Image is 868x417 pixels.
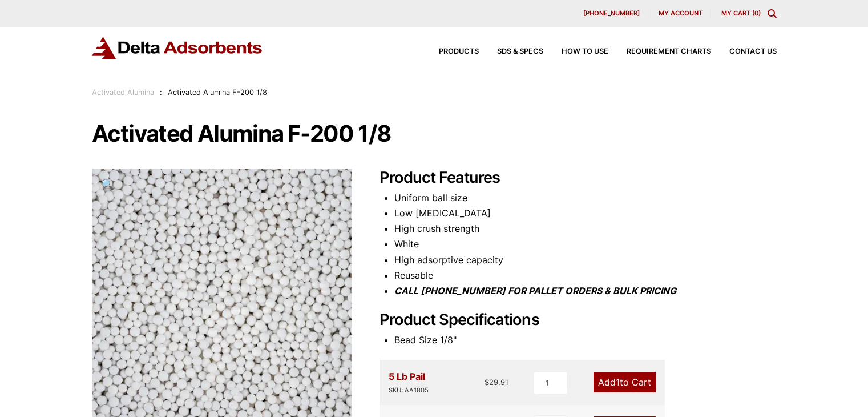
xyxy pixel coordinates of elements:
[101,178,114,190] span: 🔍
[394,190,777,206] li: Uniform ball size
[754,9,758,17] span: 0
[711,48,777,55] a: Contact Us
[479,48,543,55] a: SDS & SPECS
[594,372,656,392] a: Add1to Cart
[160,88,162,97] span: :
[92,37,263,59] img: Delta Adsorbents
[608,48,711,55] a: Requirement Charts
[485,378,508,387] bdi: 29.91
[92,88,154,97] a: Activated Alumina
[583,10,640,17] span: [PHONE_NUMBER]
[168,88,267,97] span: Activated Alumina F-200 1/8
[543,48,608,55] a: How to Use
[659,10,703,17] span: My account
[92,169,123,200] a: View full-screen image gallery
[380,169,777,187] h2: Product Features
[562,48,608,55] span: How to Use
[394,285,676,296] i: CALL [PHONE_NUMBER] FOR PALLET ORDERS & BULK PRICING
[627,48,711,55] span: Requirement Charts
[394,268,777,283] li: Reusable
[729,48,777,55] span: Contact Us
[616,376,620,388] span: 1
[485,378,489,387] span: $
[421,48,479,55] a: Products
[394,332,777,348] li: Bead Size 1/8"
[394,206,777,221] li: Low [MEDICAL_DATA]
[768,9,777,18] div: Toggle Modal Content
[389,369,429,395] div: 5 Lb Pail
[380,311,777,330] h2: Product Specifications
[574,9,649,18] a: [PHONE_NUMBER]
[649,9,712,18] a: My account
[394,221,777,236] li: High crush strength
[497,48,543,55] span: SDS & SPECS
[389,385,429,396] div: SKU: AA1805
[439,48,479,55] span: Products
[394,236,777,252] li: White
[721,9,761,17] a: My Cart (0)
[92,122,777,146] h1: Activated Alumina F-200 1/8
[394,252,777,268] li: High adsorptive capacity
